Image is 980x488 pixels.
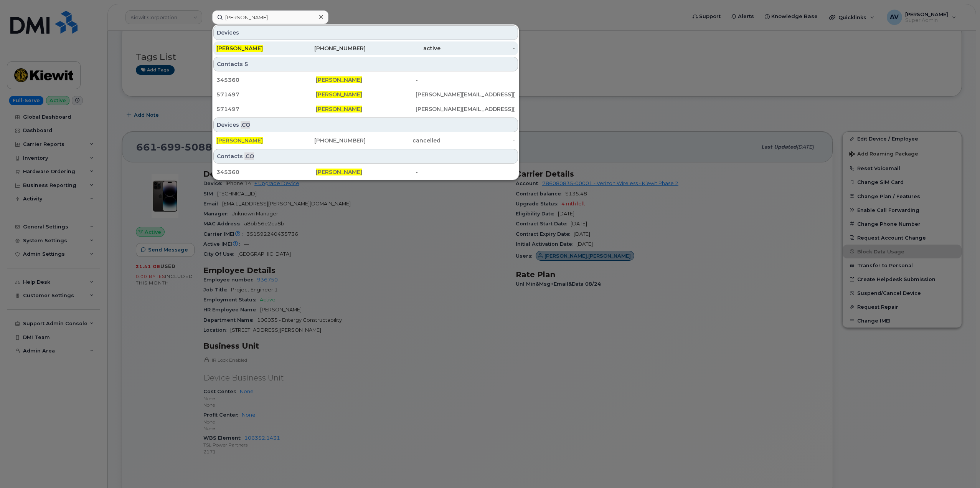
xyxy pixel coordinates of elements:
div: 345360 [216,76,316,84]
span: .CO [244,152,254,160]
a: [PERSON_NAME][PHONE_NUMBER]active- [213,41,518,55]
span: 5 [244,60,248,68]
div: - [416,168,515,176]
a: [PERSON_NAME][PHONE_NUMBER]cancelled- [213,134,518,147]
div: cancelled [366,137,441,144]
div: Devices [213,25,518,40]
div: - [416,76,515,84]
div: Contacts [213,57,518,71]
span: [PERSON_NAME] [316,76,362,83]
span: [PERSON_NAME] [316,91,362,98]
div: 571497 [216,105,316,113]
span: .CO [241,121,250,129]
div: 571497 [216,91,316,98]
div: [PHONE_NUMBER] [291,45,366,52]
a: 345360[PERSON_NAME]- [213,165,518,179]
span: [PERSON_NAME] [216,137,263,144]
div: [PHONE_NUMBER] [291,137,366,144]
a: 345360[PERSON_NAME]- [213,73,518,87]
span: [PERSON_NAME] [316,106,362,112]
div: [PERSON_NAME][EMAIL_ADDRESS][PERSON_NAME][PERSON_NAME][DOMAIN_NAME] [416,105,515,113]
div: Contacts [213,149,518,164]
div: Devices [213,117,518,132]
span: [PERSON_NAME] [316,169,362,175]
div: 345360 [216,168,316,176]
a: 571497[PERSON_NAME][PERSON_NAME][EMAIL_ADDRESS][PERSON_NAME][PERSON_NAME][DOMAIN_NAME] [213,102,518,116]
iframe: Messenger Launcher [947,455,974,482]
div: - [441,137,515,144]
div: - [441,45,515,52]
span: [PERSON_NAME] [216,45,263,52]
a: 571497[PERSON_NAME][PERSON_NAME][EMAIL_ADDRESS][PERSON_NAME][PERSON_NAME][DOMAIN_NAME] [213,88,518,101]
div: [PERSON_NAME][EMAIL_ADDRESS][PERSON_NAME][PERSON_NAME][DOMAIN_NAME] [416,91,515,98]
input: Find something... [212,10,328,24]
div: active [366,45,441,52]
